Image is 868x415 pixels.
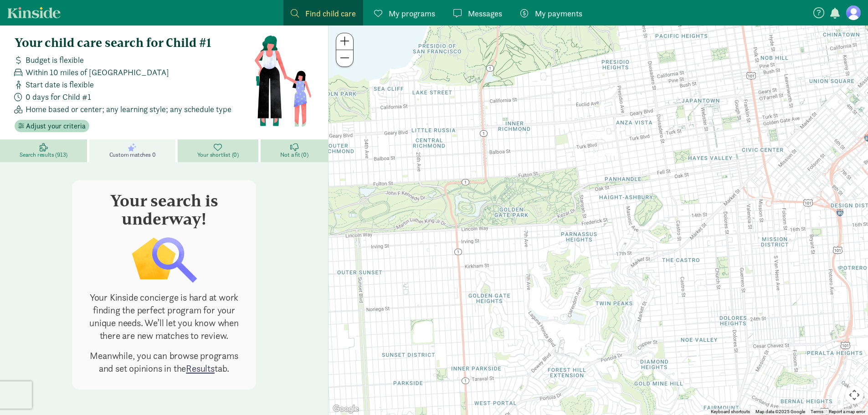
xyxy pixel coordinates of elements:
span: Messages [468,7,502,20]
a: Your shortlist (0) [178,139,261,162]
span: Adjust your criteria [26,121,86,132]
img: Google [331,403,361,415]
span: Search results (913) [20,151,67,159]
a: Custom matches 0 [89,139,177,162]
a: Terms (opens in new tab) [811,409,823,414]
span: Your shortlist (0) [197,151,239,159]
a: Kinside [7,7,61,18]
span: My payments [535,7,582,20]
span: 0 days for Child #1 [26,91,91,103]
span: Find child care [305,7,356,20]
button: Map camera controls [845,386,863,404]
a: Not a fit (0) [261,139,328,162]
span: Start date is flexible [26,78,94,91]
a: Open this area in Google Maps (opens a new window) [331,403,361,415]
span: Map data ©2025 Google [755,409,805,414]
a: Results [186,362,215,374]
span: Not a fit (0) [280,151,308,159]
span: Home based or center; any learning style; any schedule type [26,103,231,115]
h3: Your search is underway! [83,191,245,228]
p: Meanwhile, you can browse programs and set opinions in the tab. [83,349,245,375]
a: Report a map error [829,409,865,414]
button: Keyboard shortcuts [711,409,750,415]
button: Adjust your criteria [15,120,89,133]
p: Your Kinside concierge is hard at work finding the perfect program for your unique needs. We’ll l... [83,291,245,342]
h4: Your child care search for Child #1 [15,36,254,50]
span: Custom matches 0 [109,151,156,159]
span: Within 10 miles of [GEOGRAPHIC_DATA] [26,66,169,78]
span: My programs [389,7,435,20]
span: Budget is flexible [26,54,84,66]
